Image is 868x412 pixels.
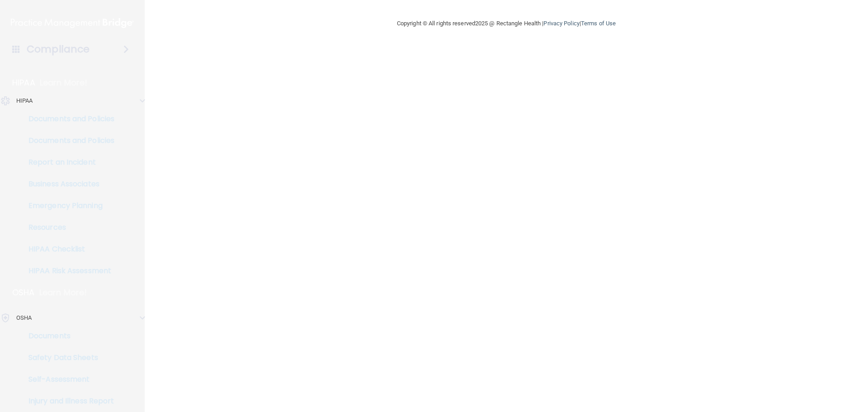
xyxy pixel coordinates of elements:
p: Injury and Illness Report [6,397,129,406]
div: Copyright © All rights reserved 2025 @ Rectangle Health | | [341,9,671,38]
p: Safety Data Sheets [6,353,129,362]
p: Learn More! [40,77,88,88]
p: Business Associates [6,180,129,189]
p: HIPAA Checklist [6,245,129,254]
p: Report an Incident [6,158,129,167]
a: Terms of Use [581,20,616,27]
p: Emergency Planning [6,201,129,210]
p: Learn More! [39,287,87,298]
p: OSHA [16,313,32,323]
p: Resources [6,223,129,232]
p: HIPAA [16,95,33,106]
a: Privacy Policy [543,20,579,27]
p: HIPAA [12,77,35,88]
p: Documents and Policies [6,114,129,123]
p: Documents [6,331,129,341]
p: Self-Assessment [6,375,129,384]
p: OSHA [12,287,35,298]
p: Documents and Policies [6,136,129,145]
h4: Compliance [27,43,90,56]
img: PMB logo [11,14,134,32]
p: HIPAA Risk Assessment [6,266,129,275]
